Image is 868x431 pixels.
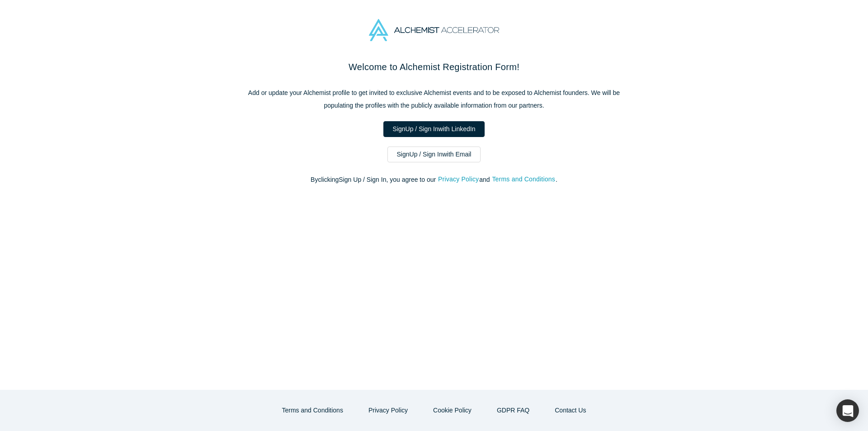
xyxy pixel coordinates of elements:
[491,174,556,185] button: Terms and Conditions
[369,19,499,41] img: Alchemist Accelerator Logo
[387,147,481,162] a: SignUp / Sign Inwith Email
[438,174,479,185] button: Privacy Policy
[273,403,353,418] button: Terms and Conditions
[424,403,481,418] button: Cookie Policy
[244,86,624,112] p: Add or update your Alchemist profile to get invited to exclusive Alchemist events and to be expos...
[244,175,624,185] p: By clicking Sign Up / Sign In , you agree to our and .
[545,403,595,418] button: Contact Us
[487,403,539,418] a: GDPR FAQ
[383,121,485,137] a: SignUp / Sign Inwith LinkedIn
[359,403,417,418] button: Privacy Policy
[244,60,624,74] h2: Welcome to Alchemist Registration Form!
